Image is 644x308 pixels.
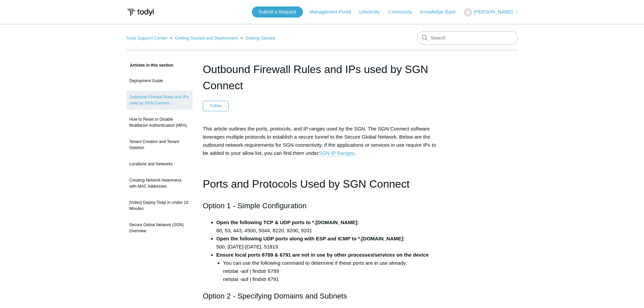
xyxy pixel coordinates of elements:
[126,135,193,154] a: Tenant Creation and Tenant Deletion
[252,6,303,18] a: Submit a Request
[126,63,173,68] span: Articles in this section
[126,113,193,132] a: How to Reset or Disable Multifactor Authentication (MFA)
[175,35,238,41] a: Getting Started and Deployment
[245,35,275,41] a: Getting Started
[223,259,442,283] li: You can use the following command to determine if these ports are in use already: netstat -aof | ...
[310,8,358,16] a: Management Portal
[216,218,442,235] li: 80, 53, 443, 4500, 5044, 8220, 9200, 9201
[203,101,229,111] button: Follow Article
[388,8,419,16] a: Community
[318,150,354,156] a: SGN IP Ranges
[203,175,442,193] h1: Ports and Protocols Used by SGN Connect
[126,6,155,19] img: Todyl Support Center Help Center home page
[126,174,193,193] a: Creating Network Awareness with MAC Addresses
[203,290,442,302] h2: Option 2 - Specifying Domains and Subnets
[126,91,193,110] a: Outbound Firewall Rules and IPs used by SGN Connect
[126,35,167,41] a: Todyl Support Center
[203,200,442,212] h2: Option 1 - Simple Configuration
[216,235,442,251] li: 500, [DATE]-[DATE], 51819
[216,252,429,258] strong: Ensure local ports 6789 & 6791 are not in use by other processes/services on the device
[359,8,386,16] a: University
[417,31,518,45] input: Search
[216,236,405,241] strong: Open the following UDP ports along with ESP and ICMP to *.[DOMAIN_NAME]:
[126,196,193,215] a: [Video] Deploy Todyl in Under 10 Minutes
[239,35,275,41] li: Getting Started
[168,35,239,41] li: Getting Started and Deployment
[203,126,436,156] span: This article outlines the ports, protocols, and IP ranges used by the SGN. The SGN Connect softwa...
[420,8,462,16] a: Knowledge Base
[464,8,518,17] button: [PERSON_NAME]
[216,219,359,225] strong: Open the following TCP & UDP ports to *.[DOMAIN_NAME]:
[126,35,169,41] li: Todyl Support Center
[126,218,193,237] a: Secure Global Network (SGN) Overview
[126,74,193,87] a: Deployment Guide
[126,158,193,170] a: Locations and Networks
[203,61,442,94] h1: Outbound Firewall Rules and IPs used by SGN Connect
[474,9,512,15] span: [PERSON_NAME]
